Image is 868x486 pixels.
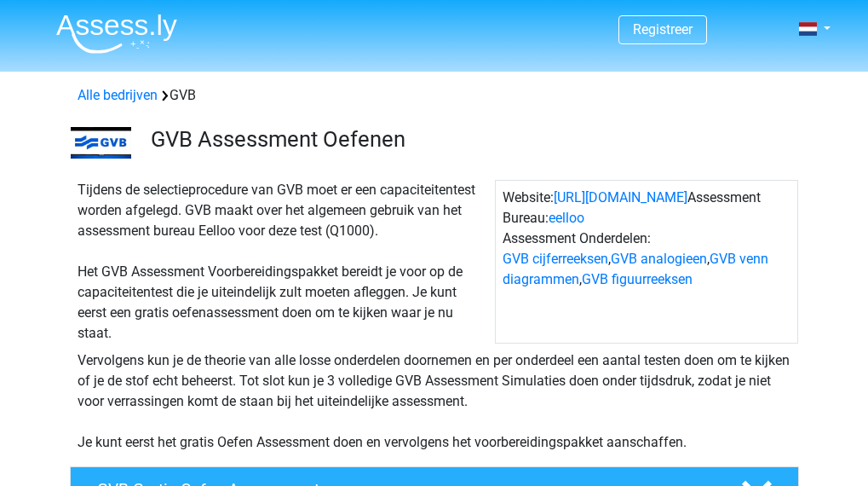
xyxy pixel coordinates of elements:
[71,350,798,453] div: Vervolgens kun je de theorie van alle losse onderdelen doornemen en per onderdeel een aantal test...
[611,251,707,267] a: GVB analogieen
[549,210,584,226] a: eelloo
[151,126,785,153] h3: GVB Assessment Oefenen
[633,21,693,38] a: Registreer
[582,271,693,287] a: GVB figuurreeksen
[56,14,177,54] img: Assessly
[78,87,158,103] a: Alle bedrijven
[503,251,768,287] a: GVB venn diagrammen
[554,189,687,205] a: [URL][DOMAIN_NAME]
[503,251,608,267] a: GVB cijferreeksen
[495,180,798,344] div: Website: Assessment Bureau: Assessment Onderdelen: , , ,
[71,180,495,344] div: Tijdens de selectieprocedure van GVB moet er een capaciteitentest worden afgelegd. GVB maakt over...
[71,85,798,106] div: GVB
